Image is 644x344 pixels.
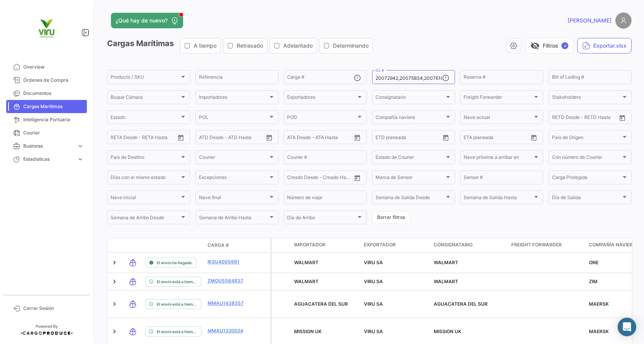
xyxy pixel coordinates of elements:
[194,42,216,50] span: A tiempo
[552,196,621,201] span: Día de Salida
[351,172,363,184] button: Open calendar
[6,87,87,100] a: Documentos
[23,90,84,97] span: Documentos
[464,96,533,101] span: Freight Forwarder
[111,13,183,28] button: ¿Qué hay de nuevo?
[464,196,533,201] span: Semana de Salida Hasta
[157,260,193,266] span: El envío ha llegado.
[434,260,458,265] span: WALMART
[111,216,180,222] span: Semana de Arribo Desde
[229,136,260,141] input: ATD Hasta
[270,38,317,53] button: Adelantado
[464,136,478,141] input: Desde
[130,136,161,141] input: Hasta
[511,241,562,248] span: Freight Forwarder
[294,241,325,248] span: Importador
[530,41,540,50] span: visibility_off
[364,329,383,334] span: VIRU SA
[237,42,263,50] span: Retrasado
[615,12,632,29] img: placeholder-user.png
[111,300,118,308] a: Expand/Collapse Row
[434,329,461,334] span: MISSION UK
[552,116,566,121] input: Desde
[6,126,87,139] a: Courier
[364,260,383,265] span: VIRU SA
[283,42,313,50] span: Adelantado
[287,116,356,121] span: POD
[287,176,315,181] input: Creado Desde
[116,17,168,24] span: ¿Qué hay de nuevo?
[434,301,488,307] span: AGUACATERA DEL SUR
[111,96,180,101] span: Buque Cámara
[320,38,372,53] button: Determinando
[464,116,533,121] span: Nave actual
[618,318,636,336] div: Abrir Intercom Messenger
[395,136,426,141] input: Hasta
[333,42,369,50] span: Determinando
[294,279,319,284] span: WALMART
[111,136,125,141] input: Desde
[199,196,268,201] span: Nave final
[508,238,586,252] datatable-header-cell: Freight Forwarder
[208,300,248,307] a: MMAU1438357
[577,38,632,53] button: Exportar.xlsx
[77,143,84,150] span: expand_more
[616,112,628,124] button: Open calendar
[294,260,319,265] span: WALMART
[316,136,347,141] input: ATA Hasta
[157,301,198,307] span: El envío está a tiempo.
[199,176,268,181] span: Excepciones
[111,116,180,121] span: Estado
[157,329,198,335] span: El envío está a tiempo.
[23,116,84,123] span: Inteligencia Portuaria
[321,176,351,181] input: Creado Hasta
[294,301,348,307] span: AGUACATERA DEL SUR
[589,301,609,307] span: MAERSK
[180,38,220,53] button: A tiempo
[251,242,270,248] datatable-header-cell: Póliza
[111,176,180,181] span: Días con el mismo estado
[27,9,66,48] img: viru.png
[199,156,268,161] span: Courier
[376,136,390,141] input: Desde
[142,242,204,248] datatable-header-cell: Estado de Envio
[376,116,445,121] span: Compañía naviera
[589,329,609,334] span: MAERSK
[434,279,458,284] span: WALMART
[287,216,356,222] span: Día de Arribo
[589,260,599,265] span: ONE
[525,38,573,53] button: visibility_offFiltros✓
[199,216,268,222] span: Semana de Arribo Hasta
[208,242,229,249] span: Carga #
[111,156,180,161] span: País de Destino
[23,305,84,312] span: Cerrar Sesión
[589,241,636,248] span: Compañía naviera
[552,96,621,101] span: Stakeholders
[23,77,84,84] span: Órdenes de Compra
[199,96,268,101] span: Importadores
[431,238,508,252] datatable-header-cell: Consignatario
[528,132,540,143] button: Open calendar
[571,116,602,121] input: Hasta
[204,239,251,252] datatable-header-cell: Carga #
[376,176,445,181] span: Marca de Sensor
[294,329,322,334] span: MISSION UK
[464,156,533,161] span: Nave próxima a arribar en
[157,279,198,285] span: El envío está a tiempo.
[364,279,383,284] span: VIRU SA
[291,238,361,252] datatable-header-cell: Importador
[364,301,383,307] span: VIRU SA
[351,132,363,143] button: Open calendar
[199,136,223,141] input: ATD Desde
[175,132,187,143] button: Open calendar
[23,64,84,71] span: Overview
[434,241,473,248] span: Consignatario
[23,143,74,150] span: Business
[568,17,611,24] span: [PERSON_NAME]
[376,96,445,101] span: Consignatario
[364,241,396,248] span: Exportador
[111,196,180,201] span: Nave inicial
[287,136,311,141] input: ATA Desde
[272,238,291,252] datatable-header-cell: Carga Protegida
[376,156,445,161] span: Estado de Courier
